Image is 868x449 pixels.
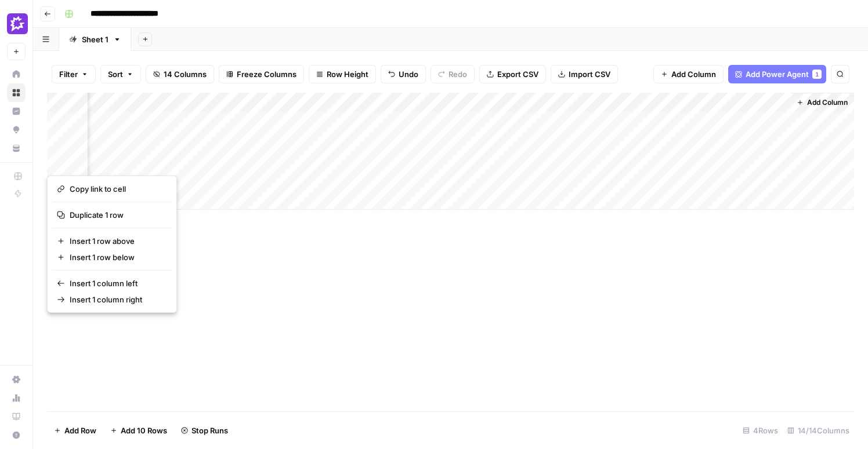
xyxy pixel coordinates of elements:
[174,421,235,440] button: Stop Runs
[70,183,162,195] span: Copy link to cell
[815,70,819,79] span: 1
[7,9,26,38] button: Workspace: Gong
[807,97,848,108] span: Add Column
[70,294,162,305] span: Insert 1 column right
[70,235,162,247] span: Insert 1 row above
[7,407,26,426] a: Learning Hub
[653,65,724,83] button: Add Column
[64,425,96,436] span: Add Row
[783,421,854,440] div: 14/14 Columns
[7,13,28,34] img: Gong Logo
[108,68,123,80] span: Sort
[52,65,96,83] button: Filter
[792,95,852,110] button: Add Column
[47,421,103,440] button: Add Row
[728,65,826,83] button: Add Power Agent1
[146,65,214,83] button: 14 Columns
[7,426,26,444] button: Help + Support
[70,209,162,221] span: Duplicate 1 row
[497,68,538,80] span: Export CSV
[551,65,618,83] button: Import CSV
[399,68,418,80] span: Undo
[7,121,26,139] a: Opportunities
[671,68,716,80] span: Add Column
[7,370,26,389] a: Settings
[70,278,162,289] span: Insert 1 column left
[569,68,610,80] span: Import CSV
[164,68,207,80] span: 14 Columns
[59,28,131,51] a: Sheet 1
[738,421,783,440] div: 4 Rows
[7,102,26,121] a: Insights
[381,65,426,83] button: Undo
[59,68,78,80] span: Filter
[70,251,162,263] span: Insert 1 row below
[121,425,167,436] span: Add 10 Rows
[309,65,376,83] button: Row Height
[7,83,26,102] a: Browse
[219,65,304,83] button: Freeze Columns
[812,70,822,79] div: 1
[479,65,546,83] button: Export CSV
[7,389,26,407] a: Usage
[237,68,296,80] span: Freeze Columns
[449,68,467,80] span: Redo
[7,65,26,83] a: Home
[103,421,174,440] button: Add 10 Rows
[431,65,475,83] button: Redo
[82,34,108,45] div: Sheet 1
[327,68,368,80] span: Row Height
[7,139,26,158] a: Your Data
[191,425,228,436] span: Stop Runs
[746,68,809,80] span: Add Power Agent
[100,65,141,83] button: Sort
